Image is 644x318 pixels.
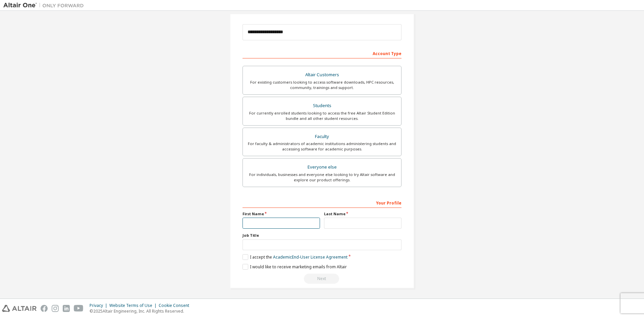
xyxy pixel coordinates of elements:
[243,211,320,217] label: First Name
[273,254,347,260] a: Academic End-User License Agreement
[247,141,397,152] div: For faculty & administrators of academic institutions administering students and accessing softwa...
[243,197,401,208] div: Your Profile
[243,274,401,284] div: Read and acccept EULA to continue
[90,308,193,314] p: © 2025 Altair Engineering, Inc. All Rights Reserved.
[243,233,401,238] label: Job Title
[247,70,397,80] div: Altair Customers
[74,305,84,312] img: youtube.svg
[243,254,347,260] label: I accept the
[243,48,401,58] div: Account Type
[247,132,397,141] div: Faculty
[324,211,401,217] label: Last Name
[247,163,397,172] div: Everyone else
[159,303,193,308] div: Cookie Consent
[52,305,59,312] img: instagram.svg
[90,303,109,308] div: Privacy
[3,2,87,9] img: Altair One
[247,80,397,90] div: For existing customers looking to access software downloads, HPC resources, community, trainings ...
[41,305,48,312] img: facebook.svg
[247,110,397,121] div: For currently enrolled students looking to access the free Altair Student Edition bundle and all ...
[109,303,159,308] div: Website Terms of Use
[247,172,397,183] div: For individuals, businesses and everyone else looking to try Altair software and explore our prod...
[243,264,347,270] label: I would like to receive marketing emails from Altair
[2,305,37,312] img: altair_logo.svg
[63,305,70,312] img: linkedin.svg
[247,101,397,110] div: Students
